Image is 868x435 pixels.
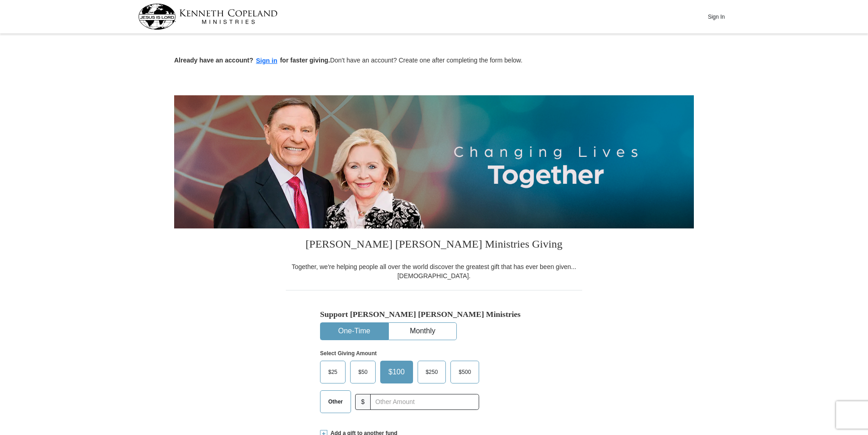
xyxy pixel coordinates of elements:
button: One-Time [320,323,388,340]
button: Sign In [703,10,730,24]
p: Don't have an account? Create one after completing the form below. [174,56,694,66]
span: Other [324,395,347,409]
span: $50 [354,365,372,379]
strong: Already have an account? for faster giving. [174,57,330,64]
button: Sign in [253,56,280,66]
span: $25 [324,365,342,379]
strong: Select Giving Amount [320,350,377,357]
input: Other Amount [370,394,479,410]
span: $500 [454,365,475,379]
span: $100 [384,365,409,379]
div: Together, we're helping people all over the world discover the greatest gift that has ever been g... [286,262,582,280]
button: Monthly [389,323,456,340]
img: kcm-header-logo.svg [138,4,278,30]
span: $250 [421,365,443,379]
span: $ [355,394,371,410]
h5: Support [PERSON_NAME] [PERSON_NAME] Ministries [320,310,548,319]
h3: [PERSON_NAME] [PERSON_NAME] Ministries Giving [286,228,582,262]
